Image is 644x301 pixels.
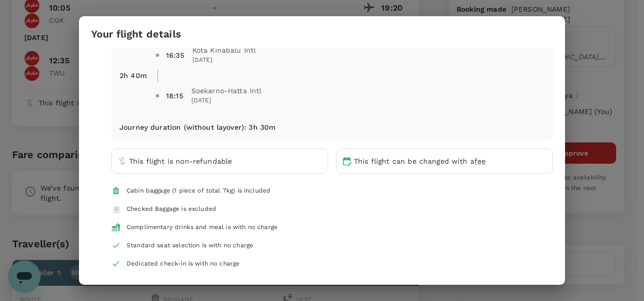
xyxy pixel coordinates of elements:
p: This flight can be changed with a [354,156,486,166]
div: Standard seat selection is with no charge [127,241,253,251]
p: This flight is non-refundable [129,156,232,166]
span: Kota Kinabalu Intl [192,45,256,55]
h3: Your flight details [91,28,181,40]
div: Checked Baggage is excluded [127,204,216,214]
span: fee [474,157,486,165]
div: 16:35 [166,50,184,60]
span: [DATE] [192,55,256,65]
p: Journey duration (without layover) : 3h 30m [119,122,275,132]
span: [DATE] [191,96,262,106]
p: 2h 40m [119,70,147,81]
span: Soekarno-Hatta Intl [191,86,262,96]
div: Dedicated check-in is with no charge [127,259,239,269]
div: Complimentary drinks and meal is with no charge [127,222,277,233]
div: 18:15 [166,91,183,101]
div: Cabin baggage (1 piece of total 7kg) is included [127,186,270,196]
